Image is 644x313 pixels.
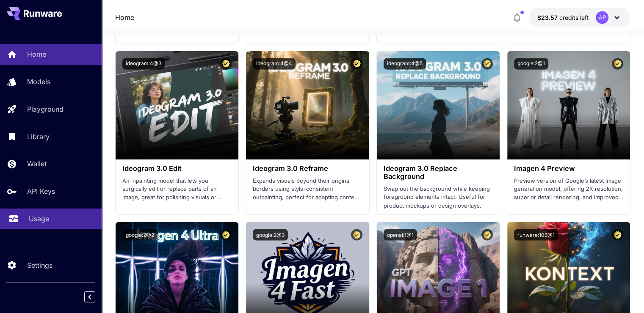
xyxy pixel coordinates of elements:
[514,177,623,202] p: Preview version of Google’s latest image generation model, offering 2K resolution, superior detai...
[27,186,55,196] p: API Keys
[384,185,493,210] p: Swap out the background while keeping foreground elements intact. Useful for product mockups or d...
[27,260,53,270] p: Settings
[612,58,623,69] button: Certified Model – Vetted for best performance and includes a commercial license.
[122,165,232,173] h3: Ideogram 3.0 Edit
[220,229,232,240] button: Certified Model – Vetted for best performance and includes a commercial license.
[115,12,134,22] a: Home
[253,165,362,173] h3: Ideogram 3.0 Reframe
[507,51,630,159] img: alt
[253,177,362,202] p: Expands visuals beyond their original borders using style-consistent outpainting, perfect for ada...
[122,229,158,240] button: google:2@2
[27,132,50,142] p: Library
[84,291,95,302] button: Collapse sidebar
[514,58,548,69] button: google:2@1
[612,229,623,240] button: Certified Model – Vetted for best performance and includes a commercial license.
[91,289,102,305] div: Collapse sidebar
[384,58,426,69] button: ideogram:4@5
[351,229,362,240] button: Certified Model – Vetted for best performance and includes a commercial license.
[377,51,500,159] img: alt
[220,58,232,69] button: Certified Model – Vetted for best performance and includes a commercial license.
[27,159,47,169] p: Wallet
[596,11,608,24] div: AP
[537,13,589,22] div: $23.57418
[481,58,493,69] button: Certified Model – Vetted for best performance and includes a commercial license.
[529,8,630,27] button: $23.57418AP
[559,14,589,21] span: credits left
[514,165,623,173] h3: Imagen 4 Preview
[122,58,165,69] button: ideogram:4@3
[246,51,369,159] img: alt
[384,229,417,240] button: openai:1@1
[384,165,493,181] h3: Ideogram 3.0 Replace Background
[27,77,50,87] p: Models
[122,177,232,202] p: An inpainting model that lets you surgically edit or replace parts of an image, great for polishi...
[537,14,559,21] span: $23.57
[27,104,64,114] p: Playground
[481,229,493,240] button: Certified Model – Vetted for best performance and includes a commercial license.
[351,58,362,69] button: Certified Model – Vetted for best performance and includes a commercial license.
[514,229,558,240] button: runware:106@1
[27,49,46,59] p: Home
[253,58,296,69] button: ideogram:4@4
[116,51,238,159] img: alt
[115,12,134,22] nav: breadcrumb
[29,214,49,224] p: Usage
[253,229,288,240] button: google:2@3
